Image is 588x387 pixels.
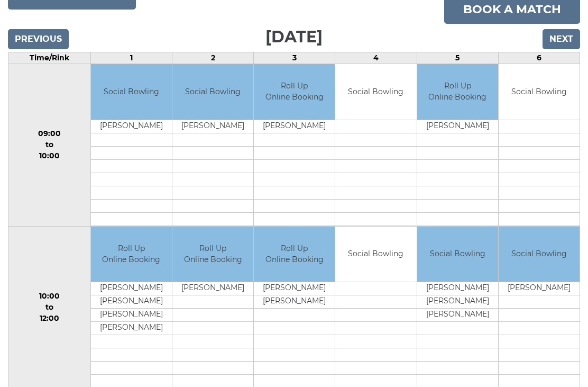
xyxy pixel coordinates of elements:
td: Social Bowling [417,227,498,282]
td: [PERSON_NAME] [91,120,172,133]
td: Social Bowling [499,64,580,120]
td: [PERSON_NAME] [91,322,172,335]
td: 1 [90,52,172,64]
td: Roll Up Online Booking [417,64,498,120]
td: Social Bowling [499,227,580,282]
td: [PERSON_NAME] [417,295,498,309]
td: [PERSON_NAME] [172,282,253,295]
td: Social Bowling [172,64,253,120]
td: 5 [417,52,498,64]
td: [PERSON_NAME] [417,309,498,322]
td: [PERSON_NAME] [417,120,498,133]
td: [PERSON_NAME] [172,120,253,133]
td: Roll Up Online Booking [254,64,335,120]
td: [PERSON_NAME] [499,282,580,295]
td: 3 [254,52,335,64]
td: [PERSON_NAME] [91,309,172,322]
td: Social Bowling [335,64,416,120]
td: Social Bowling [91,64,172,120]
td: [PERSON_NAME] [91,295,172,309]
td: Roll Up Online Booking [91,227,172,282]
td: [PERSON_NAME] [254,120,335,133]
td: Social Bowling [335,227,416,282]
td: [PERSON_NAME] [91,282,172,295]
td: 6 [498,52,580,64]
td: 09:00 to 10:00 [8,64,91,227]
td: [PERSON_NAME] [254,282,335,295]
td: [PERSON_NAME] [254,295,335,309]
input: Previous [8,29,69,49]
td: 4 [335,52,417,64]
td: Roll Up Online Booking [172,227,253,282]
td: Roll Up Online Booking [254,227,335,282]
td: 2 [172,52,253,64]
input: Next [543,29,580,49]
td: Time/Rink [8,52,91,64]
td: [PERSON_NAME] [417,282,498,295]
